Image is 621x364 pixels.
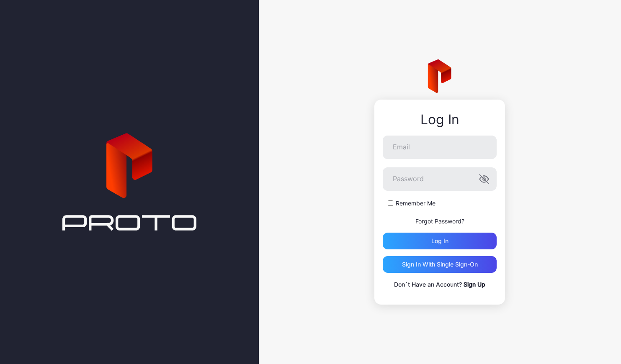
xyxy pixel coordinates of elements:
button: Sign in With Single Sign-On [383,256,497,273]
button: Password [479,174,489,184]
label: Remember Me [396,199,435,208]
a: Forgot Password? [415,218,464,225]
div: Sign in With Single Sign-On [402,261,478,268]
div: Log in [431,238,448,244]
button: Log in [383,233,497,249]
input: Email [383,136,497,159]
p: Don`t Have an Account? [383,279,497,290]
a: Sign Up [464,281,485,288]
div: Log In [383,112,497,127]
input: Password [383,167,497,191]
